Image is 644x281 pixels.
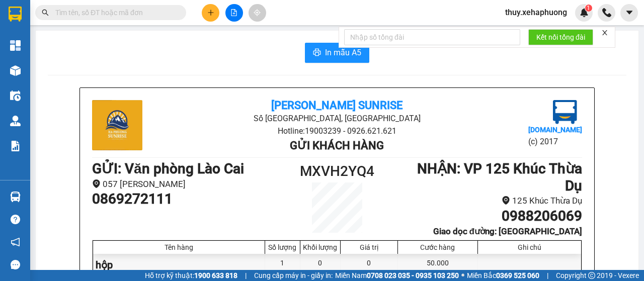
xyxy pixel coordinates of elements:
span: aim [254,9,261,16]
li: Hotline: 19003239 - 0926.621.621 [174,125,500,137]
strong: 1900 633 818 [194,271,237,279]
b: [PERSON_NAME] Sunrise [271,99,403,112]
span: In mẫu A5 [325,46,361,59]
li: (c) 2017 [528,135,582,148]
b: Giao dọc đường: [GEOGRAPHIC_DATA] [433,226,582,236]
span: plus [207,9,214,16]
div: Ghi chú [480,243,579,251]
span: Kết nối tổng đài [536,32,585,43]
button: plus [202,4,219,22]
span: search [42,9,49,16]
div: Tên hàng [96,243,262,251]
img: dashboard-icon [10,40,21,51]
b: NHẬN : VP 125 Khúc Thừa Dụ [417,160,582,194]
div: 1 [265,254,300,276]
b: Gửi khách hàng [290,139,384,152]
img: logo.jpg [553,100,577,124]
span: thuy.xehaphuong [497,6,575,19]
button: printerIn mẫu A5 [305,43,369,63]
span: caret-down [625,8,634,17]
b: GỬI : Văn phòng Lào Cai [92,160,244,177]
strong: 0369 525 060 [496,271,539,279]
li: 057 [PERSON_NAME] [92,177,276,191]
button: caret-down [620,4,638,22]
strong: 0708 023 035 - 0935 103 250 [367,271,459,279]
span: Miền Bắc [467,270,539,281]
span: notification [11,237,20,247]
div: hộp [93,254,265,276]
span: 1 [587,5,590,12]
span: file-add [230,9,237,16]
span: environment [92,179,101,188]
span: ⚪️ [461,273,464,277]
div: 0 [300,254,341,276]
span: close [601,29,608,36]
img: logo.jpg [92,100,142,150]
span: | [547,270,548,281]
div: Số lượng [268,243,297,251]
span: Miền Nam [335,270,459,281]
img: warehouse-icon [10,192,21,202]
input: Nhập số tổng đài [344,29,520,45]
span: | [245,270,247,281]
img: warehouse-icon [10,65,21,76]
div: Cước hàng [400,243,475,251]
h1: 0988206069 [398,208,582,225]
button: aim [249,4,266,22]
span: Hỗ trợ kỹ thuật: [145,270,237,281]
span: printer [313,48,321,58]
span: environment [502,196,510,205]
span: Cung cấp máy in - giấy in: [254,270,333,281]
div: Khối lượng [303,243,338,251]
img: logo-vxr [9,7,22,22]
span: message [11,260,20,269]
div: Giá trị [343,243,395,251]
img: warehouse-icon [10,116,21,126]
img: warehouse-icon [10,90,21,101]
button: file-add [225,4,243,22]
sup: 1 [585,5,592,12]
div: 50.000 [398,254,478,276]
img: solution-icon [10,141,21,151]
div: 0 [341,254,398,276]
span: copyright [588,272,595,279]
h1: 0869272111 [92,191,276,208]
span: question-circle [11,215,20,224]
input: Tìm tên, số ĐT hoặc mã đơn [55,7,174,18]
button: Kết nối tổng đài [528,29,593,45]
h1: MXVH2YQ4 [276,160,398,182]
b: [DOMAIN_NAME] [528,126,582,134]
img: icon-new-feature [580,8,589,17]
img: phone-icon [602,8,611,17]
li: Số [GEOGRAPHIC_DATA], [GEOGRAPHIC_DATA] [174,112,500,125]
li: 125 Khúc Thừa Dụ [398,194,582,208]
